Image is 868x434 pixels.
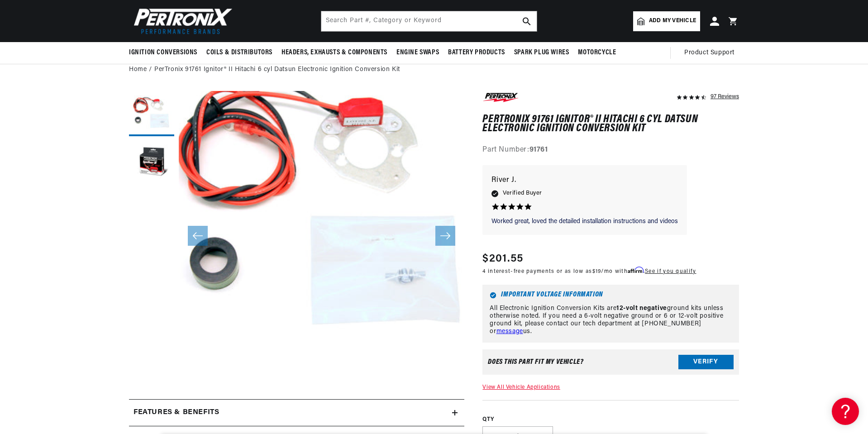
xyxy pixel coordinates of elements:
button: Load image 2 in gallery view [129,141,174,186]
a: message [496,328,523,335]
button: search button [517,11,537,31]
p: All Electronic Ignition Conversion Kits are ground kits unless otherwise noted. If you need a 6-v... [490,305,732,335]
img: Pertronix [129,5,233,37]
media-gallery: Gallery Viewer [129,91,464,381]
strong: 91761 [529,146,548,153]
summary: Headers, Exhausts & Components [277,42,392,63]
div: 97 Reviews [711,91,739,102]
span: Headers, Exhausts & Components [281,48,387,57]
nav: breadcrumbs [129,65,739,75]
button: Slide left [188,226,208,246]
h6: Important Voltage Information [490,292,732,299]
label: QTY [482,416,739,424]
summary: Spark Plug Wires [510,42,574,63]
button: Load image 1 in gallery view [129,91,174,136]
button: Verify [678,355,734,369]
strong: 12-volt negative [616,305,667,312]
span: Engine Swaps [396,48,439,57]
button: Slide right [435,226,455,246]
summary: Battery Products [444,42,510,63]
span: Add my vehicle [649,17,696,25]
summary: Engine Swaps [392,42,444,63]
span: Verified Buyer [503,188,542,198]
span: Product Support [684,48,734,58]
span: $19 [592,269,601,274]
a: View All Vehicle Applications [482,385,560,390]
span: $201.55 [482,251,523,267]
p: Worked great, loved the detailed installation instructions and videos [491,217,678,226]
span: Motorcycle [578,48,616,57]
p: River J. [491,174,678,187]
h1: PerTronix 91761 Ignitor® II Hitachi 6 cyl Datsun Electronic Ignition Conversion Kit [482,115,739,134]
span: Affirm [628,267,644,273]
a: Home [129,65,147,75]
span: Battery Products [448,48,505,57]
div: Part Number: [482,144,739,156]
a: PerTronix 91761 Ignitor® II Hitachi 6 cyl Datsun Electronic Ignition Conversion Kit [154,65,400,75]
summary: Product Support [684,42,739,64]
span: Coils & Distributors [206,48,272,57]
a: Add my vehicle [633,11,700,31]
span: Spark Plug Wires [514,48,569,57]
summary: Coils & Distributors [202,42,277,63]
a: See if you qualify - Learn more about Affirm Financing (opens in modal) [645,269,696,274]
span: Ignition Conversions [129,48,197,57]
summary: Motorcycle [573,42,620,63]
div: Does This part fit My vehicle? [488,358,583,366]
summary: Ignition Conversions [129,42,202,63]
summary: Features & Benefits [129,400,464,426]
p: 4 interest-free payments or as low as /mo with . [482,267,696,276]
input: Search Part #, Category or Keyword [321,11,537,31]
h2: Features & Benefits [134,407,219,419]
